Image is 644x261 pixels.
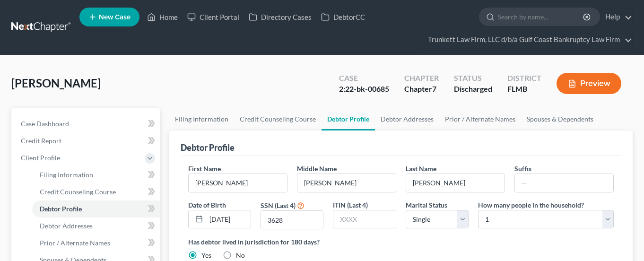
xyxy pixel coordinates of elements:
div: Debtor Profile [181,142,235,153]
label: Yes [201,251,211,260]
label: Has debtor lived in jurisdiction for 180 days? [188,237,614,247]
label: Date of Birth [188,200,226,210]
a: Prior / Alternate Names [439,108,521,130]
input: Search by name... [498,8,584,26]
label: Last Name [406,164,436,174]
label: ITIN (Last 4) [333,200,368,210]
span: 7 [432,84,436,93]
button: Preview [557,73,621,94]
span: Client Profile [21,154,60,162]
a: Debtor Profile [32,200,160,217]
input: XXXX [261,211,323,229]
label: Suffix [514,164,532,174]
a: DebtorCC [316,9,370,26]
div: FLMB [507,84,541,95]
span: Prior / Alternate Names [40,239,110,247]
a: Directory Cases [244,9,316,26]
span: Credit Counseling Course [40,188,116,196]
span: Case Dashboard [21,120,69,128]
span: Debtor Addresses [40,222,93,230]
a: Trunkett Law Firm, LLC d/b/a Gulf Coast Bankruptcy Law Firm [423,31,632,48]
a: Home [142,9,183,26]
div: Discharged [454,84,492,95]
a: Credit Counseling Course [234,108,322,130]
a: Filing Information [169,108,234,130]
span: Filing Information [40,171,93,179]
a: Credit Report [13,132,160,149]
span: Credit Report [21,137,61,145]
a: Credit Counseling Course [32,183,160,200]
a: Debtor Profile [322,108,375,130]
div: Chapter [404,73,439,84]
input: -- [189,174,287,192]
label: No [236,251,245,260]
div: Case [339,73,389,84]
div: District [507,73,541,84]
span: Debtor Profile [40,205,82,213]
input: -- [515,174,613,192]
a: Help [600,9,632,26]
label: How many people in the household? [478,200,584,210]
span: [PERSON_NAME] [11,76,101,90]
label: Middle Name [297,164,337,174]
a: Filing Information [32,166,160,183]
label: First Name [188,164,221,174]
a: Debtor Addresses [32,217,160,235]
a: Case Dashboard [13,115,160,132]
label: SSN (Last 4) [261,200,296,210]
div: Chapter [404,84,439,95]
a: Debtor Addresses [375,108,439,130]
a: Client Portal [183,9,244,26]
span: New Case [99,14,131,21]
div: Status [454,73,492,84]
input: M.I [297,174,396,192]
label: Marital Status [406,200,447,210]
a: Spouses & Dependents [521,108,599,130]
input: XXXX [333,210,395,228]
input: -- [406,174,505,192]
a: Prior / Alternate Names [32,235,160,252]
input: MM/DD/YYYY [206,210,251,228]
div: 2:22-bk-00685 [339,84,389,95]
